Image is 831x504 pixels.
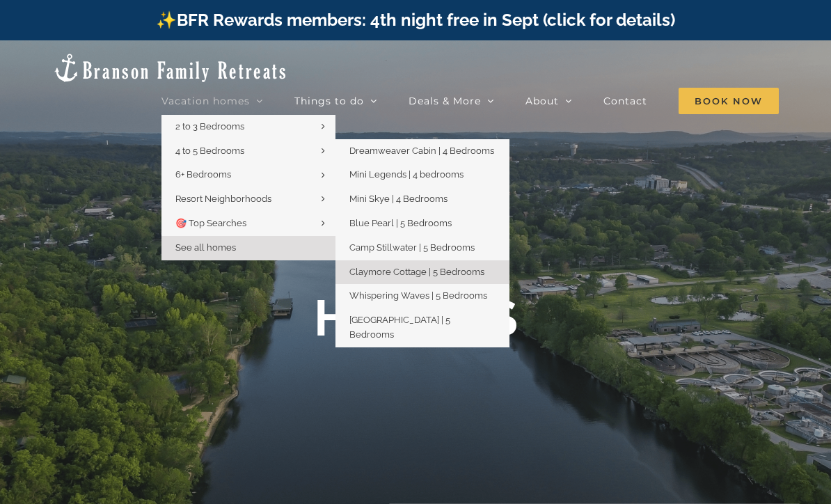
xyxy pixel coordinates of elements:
[335,308,509,347] a: [GEOGRAPHIC_DATA] | 5 Bedrooms
[525,87,572,115] a: About
[156,10,675,30] a: ✨BFR Rewards members: 4th night free in Sept (click for details)
[349,290,487,301] span: Whispering Waves | 5 Bedrooms
[335,284,509,308] a: Whispering Waves | 5 Bedrooms
[161,115,335,139] a: 2 to 3 Bedrooms
[175,121,244,132] span: 2 to 3 Bedrooms
[349,194,448,204] span: Mini Skye | 4 Bedrooms
[525,96,559,106] span: About
[161,163,335,187] a: 6+ Bedrooms
[409,96,481,106] span: Deals & More
[335,187,509,212] a: Mini Skye | 4 Bedrooms
[175,194,271,204] span: Resort Neighborhoods
[175,145,244,156] span: 4 to 5 Bedrooms
[679,88,779,114] span: Book Now
[349,267,484,277] span: Claymore Cottage | 5 Bedrooms
[161,236,335,260] a: See all homes
[335,236,509,260] a: Camp Stillwater | 5 Bedrooms
[175,242,236,253] span: See all homes
[335,163,509,187] a: Mini Legends | 4 bedrooms
[335,212,509,236] a: Blue Pearl | 5 Bedrooms
[409,87,494,115] a: Deals & More
[175,169,231,180] span: 6+ Bedrooms
[349,169,464,180] span: Mini Legends | 4 bedrooms
[335,260,509,285] a: Claymore Cottage | 5 Bedrooms
[349,145,494,156] span: Dreamweaver Cabin | 4 Bedrooms
[349,242,475,253] span: Camp Stillwater | 5 Bedrooms
[603,96,647,106] span: Contact
[161,187,335,212] a: Resort Neighborhoods
[603,87,647,115] a: Contact
[161,212,335,236] a: 🎯 Top Searches
[294,87,377,115] a: Things to do
[349,218,452,228] span: Blue Pearl | 5 Bedrooms
[161,87,779,115] nav: Main Menu
[294,96,364,106] span: Things to do
[314,228,518,347] b: OUR HOUSES
[679,87,779,115] a: Book Now
[175,218,246,228] span: 🎯 Top Searches
[349,315,450,340] span: [GEOGRAPHIC_DATA] | 5 Bedrooms
[161,96,250,106] span: Vacation homes
[161,139,335,164] a: 4 to 5 Bedrooms
[52,52,288,84] img: Branson Family Retreats Logo
[335,139,509,164] a: Dreamweaver Cabin | 4 Bedrooms
[161,87,263,115] a: Vacation homes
